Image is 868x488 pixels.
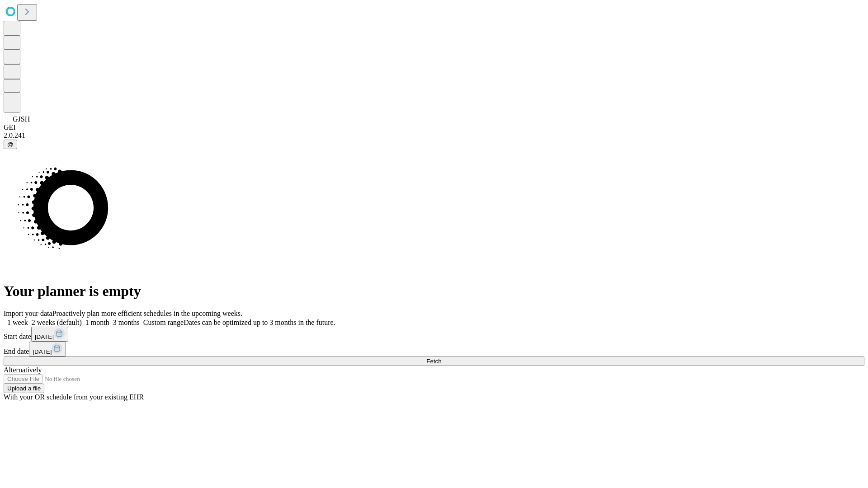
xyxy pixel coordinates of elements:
button: Fetch [4,357,864,366]
button: [DATE] [29,342,66,357]
span: 3 months [113,319,140,326]
span: [DATE] [35,333,54,340]
div: Start date [4,327,864,342]
span: 1 week [7,319,28,326]
span: Dates can be optimized up to 3 months in the future. [184,319,335,326]
span: [DATE] [33,348,52,355]
span: Import your data [4,310,52,317]
span: 2 weeks (default) [32,319,82,326]
div: End date [4,342,864,357]
span: Proactively plan more efficient schedules in the upcoming weeks. [52,310,242,317]
span: Custom range [143,319,184,326]
span: With your OR schedule from your existing EHR [4,393,144,401]
span: @ [7,141,14,148]
div: GEI [4,123,864,131]
button: Upload a file [4,384,44,393]
span: GJSH [13,115,30,123]
span: 1 month [85,319,109,326]
button: @ [4,140,17,149]
div: 2.0.241 [4,131,864,140]
h1: Your planner is empty [4,283,864,300]
span: Alternatively [4,366,42,374]
button: [DATE] [31,327,68,342]
span: Fetch [426,358,441,365]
